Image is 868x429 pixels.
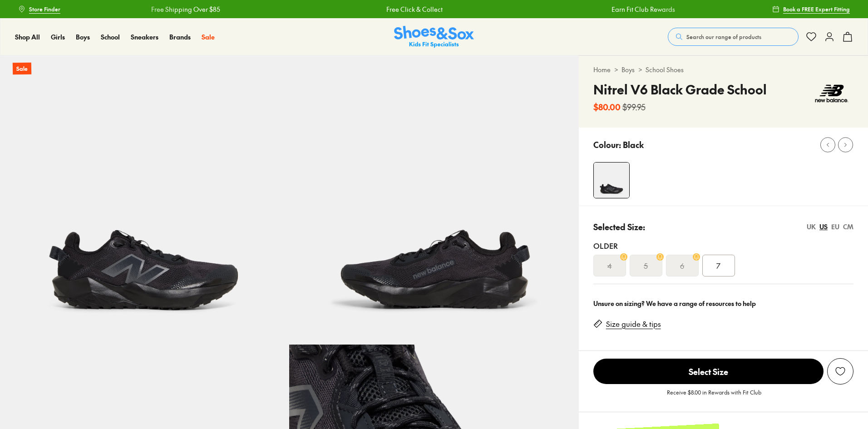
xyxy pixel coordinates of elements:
[289,55,578,345] img: 5-520583_1
[593,138,621,151] p: Colour:
[386,5,442,14] a: Free Click & Collect
[783,5,850,13] span: Book a FREE Expert Fitting
[644,260,648,271] s: 5
[51,32,65,42] a: Girls
[101,32,120,42] a: School
[29,5,60,13] span: Store Finder
[680,260,684,271] s: 6
[667,388,761,404] p: Receive $8.00 in Rewards with Fit Club
[623,138,644,151] p: Black
[621,65,635,74] a: Boys
[593,299,853,308] div: Unsure on sizing? We have a range of resources to help
[819,222,828,232] div: US
[13,63,31,75] p: Sale
[394,26,474,48] a: Shoes & Sox
[593,358,824,385] button: Select Size
[611,5,675,14] a: Earn Fit Club Rewards
[668,28,799,46] button: Search our range of products
[18,1,60,17] a: Store Finder
[15,32,40,42] a: Shop All
[202,32,215,42] a: Sale
[131,32,158,42] a: Sneakers
[593,65,611,74] a: Home
[594,163,629,198] img: 4-520582_1
[843,222,853,232] div: CM
[607,260,612,271] s: 4
[593,80,767,99] h4: Nitrel V6 Black Grade School
[686,33,761,41] span: Search our range of products
[151,5,220,14] a: Free Shipping Over $85
[593,240,853,251] div: Older
[169,32,191,42] a: Brands
[827,358,853,385] button: Add to Wishlist
[606,319,661,329] a: Size guide & tips
[772,1,850,17] a: Book a FREE Expert Fitting
[810,80,853,107] img: Vendor logo
[716,260,720,271] span: 7
[622,101,646,113] s: $99.95
[831,222,839,232] div: EU
[593,221,645,233] p: Selected Size:
[593,101,621,113] b: $80.00
[807,222,816,232] div: UK
[394,26,474,48] img: SNS_Logo_Responsive.svg
[593,65,853,74] div: > >
[76,32,90,42] a: Boys
[646,65,684,74] a: School Shoes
